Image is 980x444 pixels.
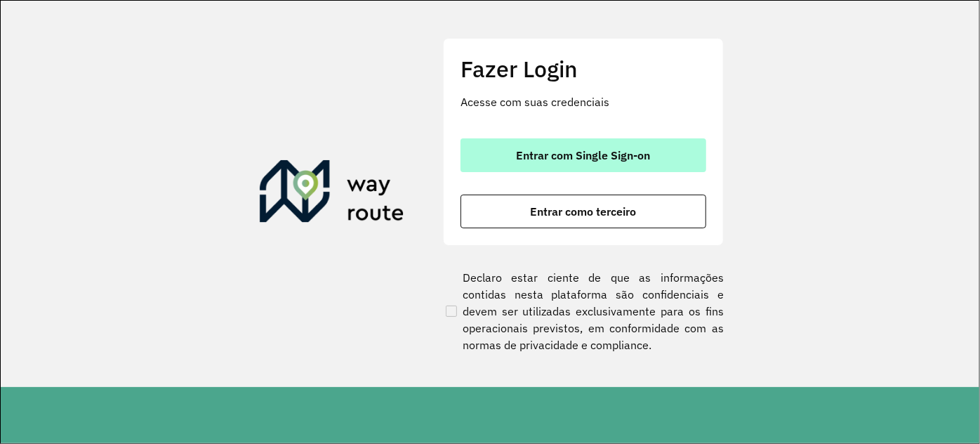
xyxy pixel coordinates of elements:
[531,206,637,217] span: Entrar como terceiro
[260,160,404,228] img: Roteirizador AmbevTech
[443,269,724,353] label: Declaro estar ciente de que as informações contidas nesta plataforma são confidenciais e devem se...
[461,93,706,110] p: Acesse com suas credenciais
[461,55,706,82] h2: Fazer Login
[461,138,706,172] button: button
[517,150,651,161] span: Entrar com Single Sign-on
[461,195,706,228] button: button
